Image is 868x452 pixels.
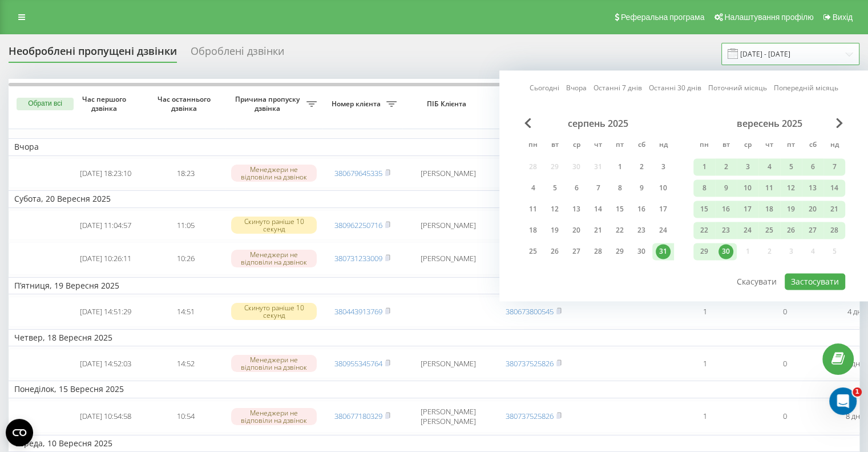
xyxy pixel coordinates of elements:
div: пт 15 серп 2025 р. [609,201,631,218]
div: чт 7 серп 2025 р. [587,179,609,197]
div: ср 3 вер 2025 р. [737,158,758,175]
div: 23 [634,223,649,238]
div: пн 25 серп 2025 р. [522,243,544,260]
td: [PERSON_NAME] [PERSON_NAME] [402,401,494,433]
div: 2 [718,159,733,174]
td: [DATE] 18:23:10 [66,158,146,189]
div: 11 [526,202,540,217]
button: Скасувати [730,273,783,290]
div: вт 9 вер 2025 р. [715,179,737,197]
div: ср 13 серп 2025 р. [566,201,587,218]
div: 1 [612,159,627,174]
div: 5 [784,159,798,174]
span: Налаштування профілю [724,13,813,22]
div: пт 1 серп 2025 р. [609,158,631,175]
span: Вихід [833,13,853,22]
div: 21 [591,223,605,238]
div: 31 [656,244,671,259]
div: вт 23 вер 2025 р. [715,222,737,239]
div: 18 [526,223,540,238]
div: 5 [547,181,562,195]
div: пт 26 вер 2025 р. [780,222,802,239]
a: 380962250716 [334,220,382,230]
div: 20 [569,223,584,238]
div: 12 [547,202,562,217]
div: 11 [762,181,777,195]
div: чт 14 серп 2025 р. [587,201,609,218]
div: сб 20 вер 2025 р. [802,201,823,218]
div: чт 21 серп 2025 р. [587,222,609,239]
div: Менеджери не відповіли на дзвінок [231,408,317,425]
div: 17 [740,202,755,217]
div: 4 [526,181,540,195]
div: вт 26 серп 2025 р. [544,243,566,260]
span: Час останнього дзвінка [155,95,216,113]
td: [DATE] 10:26:11 [66,242,146,274]
div: 19 [784,202,798,217]
abbr: субота [633,137,650,154]
div: 20 [805,202,820,217]
div: нд 24 серп 2025 р. [652,222,674,239]
abbr: неділя [826,137,843,154]
div: 9 [718,181,733,195]
a: 380677180329 [334,411,382,421]
div: вт 12 серп 2025 р. [544,201,566,218]
div: 21 [827,202,842,217]
a: Останні 30 днів [649,83,701,94]
div: сб 13 вер 2025 р. [802,179,823,197]
div: 2 [634,159,649,174]
div: вт 30 вер 2025 р. [715,243,737,260]
div: 9 [634,181,649,195]
abbr: середа [739,137,756,154]
div: 25 [526,244,540,259]
td: 1 [665,297,745,327]
div: пт 8 серп 2025 р. [609,179,631,197]
abbr: четвер [590,137,607,154]
span: Час першого дзвінка [75,95,136,113]
div: ср 6 серп 2025 р. [566,179,587,197]
div: нд 21 вер 2025 р. [823,201,845,218]
div: Скинуто раніше 10 секунд [231,217,317,234]
td: [PERSON_NAME] [402,158,494,189]
div: вт 19 серп 2025 р. [544,222,566,239]
div: серпень 2025 [522,118,674,129]
div: пт 5 вер 2025 р. [780,158,802,175]
div: сб 6 вер 2025 р. [802,158,823,175]
div: 7 [591,181,605,195]
div: чт 4 вер 2025 р. [758,158,780,175]
div: 10 [740,181,755,195]
div: пн 22 вер 2025 р. [693,222,715,239]
div: нд 10 серп 2025 р. [652,179,674,197]
div: 13 [569,202,584,217]
td: 14:52 [146,349,225,379]
td: [DATE] 11:04:57 [66,210,146,241]
div: пт 22 серп 2025 р. [609,222,631,239]
div: 12 [784,181,798,195]
div: пн 18 серп 2025 р. [522,222,544,239]
button: Open CMP widget [6,419,33,446]
div: 16 [634,202,649,217]
div: вт 16 вер 2025 р. [715,201,737,218]
div: 26 [784,223,798,238]
div: 26 [547,244,562,259]
td: 0 [745,401,825,433]
abbr: вівторок [546,137,563,154]
div: 15 [612,202,627,217]
td: 10:54 [146,401,225,433]
td: [PERSON_NAME] [402,210,494,241]
div: Менеджери не відповіли на дзвінок [231,250,317,267]
div: 7 [827,159,842,174]
abbr: середа [568,137,585,154]
div: 30 [634,244,649,259]
div: пн 29 вер 2025 р. [693,243,715,260]
td: 1 [665,401,745,433]
div: пн 8 вер 2025 р. [693,179,715,197]
div: сб 23 серп 2025 р. [631,222,652,239]
div: чт 18 вер 2025 р. [758,201,780,218]
div: 25 [762,223,777,238]
div: сб 27 вер 2025 р. [802,222,823,239]
abbr: понеділок [524,137,542,154]
td: [DATE] 10:54:58 [66,401,146,433]
a: 380955345764 [334,358,382,369]
abbr: п’ятниця [782,137,800,154]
